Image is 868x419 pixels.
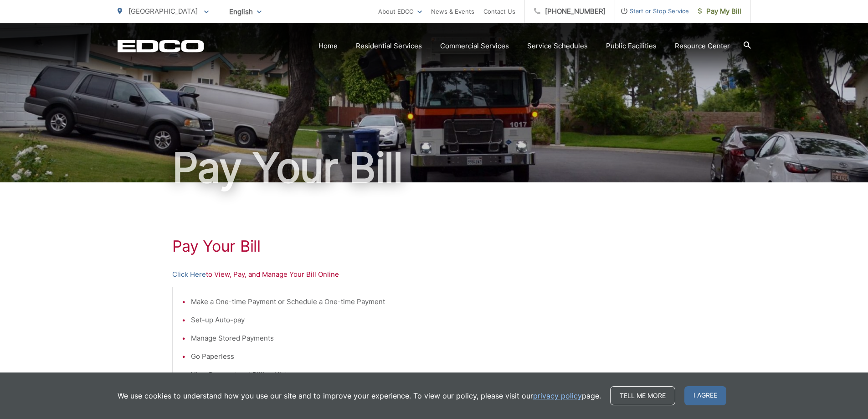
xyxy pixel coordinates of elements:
[191,351,687,362] li: Go Paperless
[483,6,515,17] a: Contact Us
[675,41,730,52] a: Resource Center
[606,41,657,52] a: Public Facilities
[356,41,422,52] a: Residential Services
[191,369,687,380] li: View Payment and Billing History
[118,40,204,52] a: EDCD logo. Return to the homepage.
[172,237,696,255] h1: Pay Your Bill
[191,296,687,307] li: Make a One-time Payment or Schedule a One-time Payment
[191,333,687,344] li: Manage Stored Payments
[172,269,696,280] p: to View, Pay, and Manage Your Bill Online
[440,41,509,52] a: Commercial Services
[118,145,751,191] h1: Pay Your Bill
[128,7,198,16] span: [GEOGRAPHIC_DATA]
[191,315,687,326] li: Set-up Auto-pay
[527,41,588,52] a: Service Schedules
[378,6,422,17] a: About EDCO
[610,386,675,405] a: Tell me more
[684,386,726,405] span: I agree
[431,6,474,17] a: News & Events
[533,390,582,401] a: privacy policy
[698,6,741,17] span: Pay My Bill
[222,4,268,20] span: English
[172,269,206,280] a: Click Here
[118,390,601,401] p: We use cookies to understand how you use our site and to improve your experience. To view our pol...
[318,41,338,52] a: Home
